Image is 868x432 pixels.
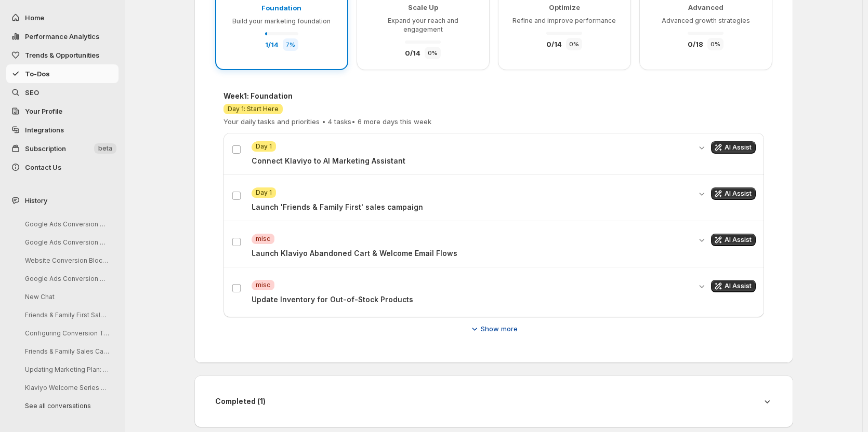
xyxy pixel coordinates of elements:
[725,236,752,244] span: AI Assist
[25,126,64,134] span: Integrations
[17,252,115,268] button: Website Conversion Blockers Review Request
[252,202,690,212] p: Launch 'Friends & Family First' sales campaign
[696,234,707,246] button: Expand details
[17,216,115,232] button: Google Ads Conversion Tracking Analysis
[512,17,616,24] span: Refine and improve performance
[25,163,61,171] span: Contact Us
[688,3,724,11] span: Advanced
[688,40,703,48] span: 0 / 18
[711,187,756,200] button: Get AI assistance for this task
[17,234,115,250] button: Google Ads Conversion Tracking Analysis
[662,17,750,24] span: Advanced growth strategies
[711,234,756,246] button: Get AI assistance for this task
[25,88,39,97] span: SEO
[711,141,756,154] button: Get AI assistance for this task
[256,188,272,197] span: Day 1
[232,17,331,25] span: Build your marketing foundation
[265,40,279,49] span: 1 / 14
[25,51,99,59] span: Trends & Opportunities
[6,46,119,64] button: Trends & Opportunities
[283,38,298,51] div: 7 %
[252,294,690,305] p: Update Inventory for Out-of-Stock Products
[17,398,115,414] button: See all conversations
[6,83,119,102] a: SEO
[463,320,524,337] button: Show more
[25,107,62,115] span: Your Profile
[17,289,115,305] button: New Chat
[228,105,279,113] span: Day 1: Start Here
[223,91,431,101] h4: Week 1 : Foundation
[481,323,518,334] span: Show more
[707,38,724,50] div: 0 %
[696,141,707,154] button: Expand details
[6,139,119,158] button: Subscription
[6,64,119,83] button: To-Dos
[25,144,66,153] span: Subscription
[252,156,690,166] p: Connect Klaviyo to AI Marketing Assistant
[17,343,115,359] button: Friends & Family Sales Campaign Strategy
[388,17,458,33] span: Expand your reach and engagement
[6,120,119,139] a: Integrations
[256,235,270,243] span: misc
[17,361,115,377] button: Updating Marketing Plan: Klaviyo to Shopify Email
[25,14,44,22] span: Home
[6,27,119,46] button: Performance Analytics
[252,248,690,259] p: Launch Klaviyo Abandoned Cart & Welcome Email Flows
[25,195,47,206] span: History
[6,102,119,120] a: Your Profile
[215,396,754,407] h4: Completed ( 1 )
[711,280,756,292] button: Get AI assistance for this task
[25,32,99,40] span: Performance Analytics
[223,116,431,127] p: Your daily tasks and priorities • 4 tasks • 6 more days this week
[696,187,707,200] button: Expand details
[17,380,115,396] button: Klaviyo Welcome Series Flow Setup
[98,144,112,153] span: beta
[408,3,438,11] span: Scale Up
[17,307,115,323] button: Friends & Family First Sales Campaign
[725,143,752,152] span: AI Assist
[425,47,441,59] div: 0 %
[696,280,707,292] button: Expand details
[546,40,562,48] span: 0 / 14
[725,282,752,290] span: AI Assist
[566,38,582,50] div: 0 %
[17,325,115,341] button: Configuring Conversion Tracking in Google Analytics
[6,158,119,177] button: Contact Us
[405,49,420,57] span: 0 / 14
[725,190,752,198] span: AI Assist
[256,281,270,289] span: misc
[17,271,115,287] button: Google Ads Conversion Tracking Analysis
[256,142,272,151] span: Day 1
[6,8,119,27] button: Home
[25,70,50,78] span: To-Dos
[261,4,301,12] span: Foundation
[549,3,580,11] span: Optimize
